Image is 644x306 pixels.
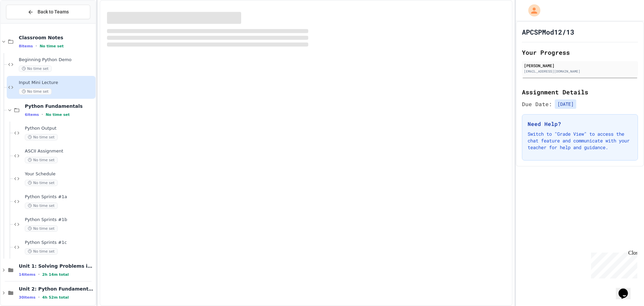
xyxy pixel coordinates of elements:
span: Classroom Notes [19,35,94,41]
span: No time set [46,113,70,117]
p: Switch to "Grade View" to access the chat feature and communicate with your teacher for help and ... [528,131,632,151]
span: Python Sprints #1b [25,217,94,223]
span: Due Date: [522,100,552,108]
h1: APCSPMod12/13 [522,27,574,37]
span: No time set [25,203,58,209]
span: No time set [25,134,58,140]
span: 30 items [19,295,36,300]
span: Python Sprints #1a [25,194,94,200]
h2: Assignment Details [522,87,638,97]
span: No time set [25,180,58,186]
iframe: chat widget [588,250,637,278]
span: Python Fundamentals [25,103,94,109]
span: No time set [25,157,58,163]
div: My Account [521,3,542,18]
span: 4h 52m total [42,295,69,300]
span: Beginning Python Demo [19,57,94,63]
span: No time set [19,65,52,72]
span: ASCII Assignment [25,148,94,154]
span: 6 items [25,113,39,117]
span: No time set [19,88,52,95]
h2: Your Progress [522,48,638,57]
span: • [42,112,43,117]
span: • [38,272,40,277]
span: No time set [25,248,58,255]
span: 14 items [19,272,36,277]
div: [EMAIL_ADDRESS][DOMAIN_NAME] [524,69,636,74]
span: Python Output [25,126,94,131]
div: Chat with us now!Close [3,3,46,43]
span: 2h 14m total [42,272,69,277]
div: [PERSON_NAME] [524,62,636,69]
span: No time set [40,44,64,48]
span: • [38,295,40,300]
span: Back to Teams [38,8,69,15]
h3: Need Help? [528,120,632,128]
span: Unit 1: Solving Problems in Computer Science [19,263,94,269]
span: No time set [25,225,58,232]
span: Your Schedule [25,171,94,177]
span: Input Mini Lecture [19,80,94,86]
span: [DATE] [555,99,576,109]
span: Unit 2: Python Fundamentals [19,286,94,292]
span: 8 items [19,44,33,48]
span: • [36,43,37,49]
span: Python Sprints #1c [25,240,94,246]
button: Back to Teams [6,5,90,19]
iframe: chat widget [616,279,637,299]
